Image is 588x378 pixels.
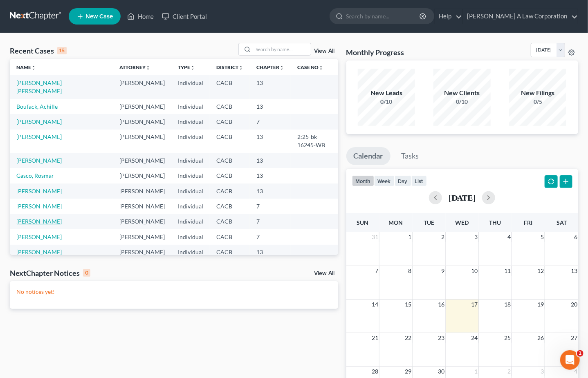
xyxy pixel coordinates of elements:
[256,64,284,70] a: Chapterunfold_more
[210,99,250,114] td: CACB
[171,183,210,199] td: Individual
[557,219,567,226] span: Sat
[16,188,62,195] a: [PERSON_NAME]
[394,147,426,165] a: Tasks
[489,219,501,226] span: Thu
[171,75,210,98] td: Individual
[371,232,379,242] span: 31
[433,88,491,98] div: New Clients
[119,64,150,70] a: Attorneyunfold_more
[507,232,512,242] span: 4
[470,266,478,276] span: 10
[536,333,545,343] span: 26
[433,98,491,106] div: 0/10
[371,333,379,343] span: 21
[395,175,411,186] button: day
[10,268,90,278] div: NextChapter Notices
[171,99,210,114] td: Individual
[146,65,150,70] i: unfold_more
[57,47,67,54] div: 15
[171,245,210,260] td: Individual
[210,114,250,129] td: CACB
[449,193,476,202] h2: [DATE]
[123,9,158,24] a: Home
[250,199,291,214] td: 7
[389,219,403,226] span: Mon
[570,333,578,343] span: 27
[440,266,445,276] span: 9
[210,183,250,199] td: CACB
[254,43,311,55] input: Search by name...
[171,130,210,153] td: Individual
[404,300,412,309] span: 15
[178,64,195,70] a: Typeunfold_more
[210,199,250,214] td: CACB
[210,245,250,260] td: CACB
[113,114,171,129] td: [PERSON_NAME]
[16,133,62,140] a: [PERSON_NAME]
[171,229,210,244] td: Individual
[16,157,62,164] a: [PERSON_NAME]
[509,98,566,106] div: 0/5
[291,130,338,153] td: 2:25-bk-16245-WB
[314,271,335,276] a: View All
[470,300,478,309] span: 17
[113,214,171,229] td: [PERSON_NAME]
[16,64,36,70] a: Nameunfold_more
[573,367,578,376] span: 4
[437,367,445,376] span: 30
[577,350,584,357] span: 1
[456,219,469,226] span: Wed
[314,48,335,54] a: View All
[540,367,545,376] span: 3
[158,9,211,24] a: Client Portal
[83,269,90,277] div: 0
[113,183,171,199] td: [PERSON_NAME]
[171,168,210,183] td: Individual
[250,183,291,199] td: 13
[16,233,62,240] a: [PERSON_NAME]
[113,99,171,114] td: [PERSON_NAME]
[411,175,427,186] button: list
[536,266,545,276] span: 12
[470,333,478,343] span: 24
[474,232,478,242] span: 3
[358,88,415,98] div: New Leads
[437,333,445,343] span: 23
[404,367,412,376] span: 29
[570,300,578,309] span: 20
[210,168,250,183] td: CACB
[346,147,391,165] a: Calendar
[503,300,512,309] span: 18
[171,153,210,168] td: Individual
[250,114,291,129] td: 7
[113,168,171,183] td: [PERSON_NAME]
[358,98,415,106] div: 0/10
[346,9,421,24] input: Search by name...
[16,288,332,296] p: No notices yet!
[507,367,512,376] span: 2
[250,75,291,98] td: 13
[407,232,412,242] span: 1
[352,175,374,186] button: month
[113,199,171,214] td: [PERSON_NAME]
[404,333,412,343] span: 22
[113,153,171,168] td: [PERSON_NAME]
[250,245,291,260] td: 13
[279,65,284,70] i: unfold_more
[171,214,210,229] td: Individual
[113,75,171,98] td: [PERSON_NAME]
[250,214,291,229] td: 7
[238,65,243,70] i: unfold_more
[113,245,171,260] td: [PERSON_NAME]
[16,103,58,110] a: Boufack, Achille
[113,130,171,153] td: [PERSON_NAME]
[371,367,379,376] span: 28
[374,266,379,276] span: 7
[536,300,545,309] span: 19
[509,88,566,98] div: New Filings
[85,13,113,20] span: New Case
[113,229,171,244] td: [PERSON_NAME]
[190,65,195,70] i: unfold_more
[319,65,323,70] i: unfold_more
